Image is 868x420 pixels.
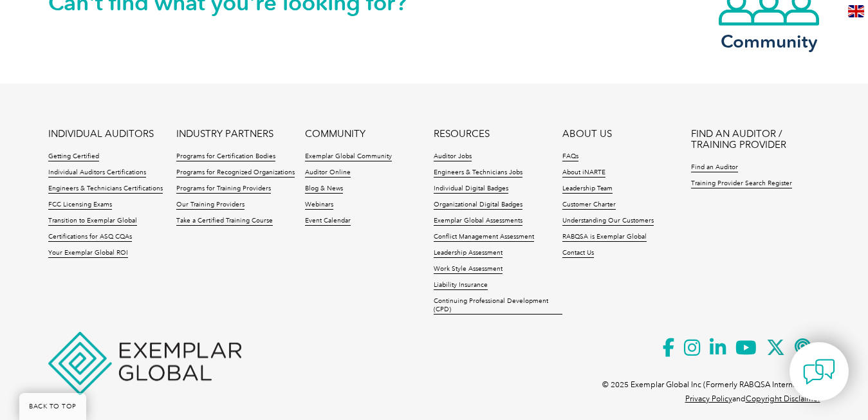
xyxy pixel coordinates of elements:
[434,281,488,290] a: Liability Insurance
[305,169,351,178] a: Auditor Online
[305,217,351,226] a: Event Calendar
[176,169,295,178] a: Programs for Recognized Organizations
[434,233,534,242] a: Conflict Management Assessment
[434,265,503,274] a: Work Style Assessment
[434,169,522,178] a: Engineers & Technicians Jobs
[305,201,333,210] a: Webinars
[434,185,508,194] a: Individual Digital Badges
[48,152,99,161] a: Getting Certified
[48,185,163,194] a: Engineers & Technicians Certifications
[562,169,605,178] a: About iNARTE
[434,297,562,315] a: Continuing Professional Development (CPD)
[434,129,490,140] a: RESOURCES
[48,217,137,226] a: Transition to Exemplar Global
[434,201,522,210] a: Organizational Digital Badges
[176,129,273,140] a: INDUSTRY PARTNERS
[562,152,578,161] a: FAQs
[691,163,738,172] a: Find an Auditor
[176,217,273,226] a: Take a Certified Training Course
[176,201,245,210] a: Our Training Providers
[848,5,864,17] img: en
[434,217,522,226] a: Exemplar Global Assessments
[717,33,820,50] h3: Community
[691,179,792,188] a: Training Provider Search Register
[562,233,647,242] a: RABQSA is Exemplar Global
[19,393,86,420] a: BACK TO TOP
[48,249,128,258] a: Your Exemplar Global ROI
[562,249,594,258] a: Contact Us
[691,129,820,151] a: FIND AN AUDITOR / TRAINING PROVIDER
[434,249,503,258] a: Leadership Assessment
[562,201,616,210] a: Customer Charter
[685,394,732,403] a: Privacy Policy
[48,129,154,140] a: INDIVIDUAL AUDITORS
[48,201,112,210] a: FCC Licensing Exams
[746,394,820,403] a: Copyright Disclaimer
[562,217,654,226] a: Understanding Our Customers
[48,233,132,242] a: Certifications for ASQ CQAs
[562,129,612,140] a: ABOUT US
[305,185,343,194] a: Blog & News
[803,356,835,388] img: contact-chat.png
[176,185,271,194] a: Programs for Training Providers
[305,152,392,161] a: Exemplar Global Community
[48,169,146,178] a: Individual Auditors Certifications
[305,129,365,140] a: COMMUNITY
[602,378,820,392] p: © 2025 Exemplar Global Inc (Formerly RABQSA International).
[562,185,613,194] a: Leadership Team
[434,152,472,161] a: Auditor Jobs
[176,152,275,161] a: Programs for Certification Bodies
[48,332,241,395] img: Exemplar Global
[685,392,820,406] p: and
